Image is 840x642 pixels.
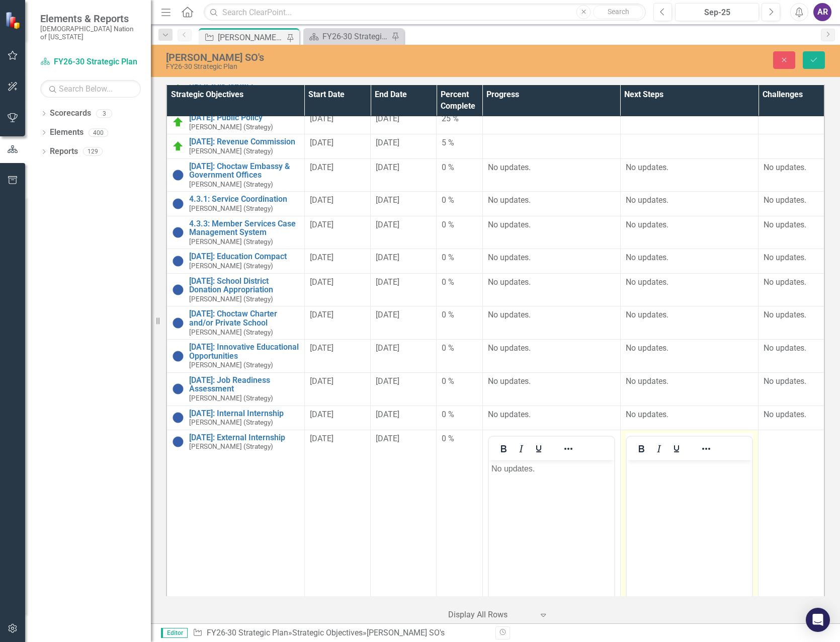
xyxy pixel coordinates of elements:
[764,277,819,288] p: No updates.
[172,412,184,424] img: Not Started
[376,138,399,147] span: [DATE]
[442,252,477,264] div: 0 %
[560,442,577,456] button: Reveal or hide additional toolbar items
[668,442,685,456] button: Underline
[488,409,615,421] p: No updates.
[650,442,667,456] button: Italic
[608,8,629,16] span: Search
[764,409,819,421] p: No updates.
[442,433,477,445] div: 0 %
[376,277,399,287] span: [DATE]
[189,443,273,450] small: [PERSON_NAME] (Strategy)
[189,147,273,155] small: [PERSON_NAME] (Strategy)
[172,140,184,152] img: On Target
[806,608,830,632] div: Open Intercom Messenger
[189,113,299,122] a: [DATE]: Public Policy
[310,114,333,123] span: [DATE]
[89,128,108,137] div: 400
[189,123,273,131] small: [PERSON_NAME] (Strategy)
[310,376,333,386] span: [DATE]
[189,162,299,180] a: [DATE]: Choctaw Embassy & Government Offices
[50,127,83,138] a: Elements
[488,195,615,206] p: No updates.
[292,628,363,637] a: Strategic Objectives
[207,628,288,637] a: FY26-30 Strategic Plan
[626,277,753,288] p: No updates.
[376,310,399,319] span: [DATE]
[189,394,273,402] small: [PERSON_NAME] (Strategy)
[306,30,389,43] a: FY26-30 Strategic Plan
[593,5,643,19] button: Search
[626,376,753,387] p: No updates.
[189,329,273,336] small: [PERSON_NAME] (Strategy)
[83,147,103,156] div: 129
[310,195,333,205] span: [DATE]
[813,3,831,21] button: AR
[189,361,273,369] small: [PERSON_NAME] (Strategy)
[310,410,333,419] span: [DATE]
[189,309,299,327] a: [DATE]: Choctaw Charter and/or Private School
[764,252,819,264] p: No updates.
[488,162,615,174] p: No updates.
[764,195,819,206] p: No updates.
[376,253,399,262] span: [DATE]
[488,309,615,321] p: No updates.
[189,219,299,237] a: 4.3.3: Member Services Case Management System
[367,628,445,637] div: [PERSON_NAME] SO's
[626,343,753,354] p: No updates.
[376,114,399,123] span: [DATE]
[204,4,646,21] input: Search ClearPoint...
[310,434,333,443] span: [DATE]
[310,253,333,262] span: [DATE]
[189,181,273,188] small: [PERSON_NAME] (Strategy)
[310,163,333,172] span: [DATE]
[189,195,299,204] a: 4.3.1: Service Coordination
[764,162,819,174] p: No updates.
[764,376,819,387] p: No updates.
[626,409,753,421] p: No updates.
[626,309,753,321] p: No updates.
[698,442,715,456] button: Reveal or hide additional toolbar items
[376,434,399,443] span: [DATE]
[488,376,615,387] p: No updates.
[189,252,299,261] a: [DATE]: Education Compact
[442,195,477,206] div: 0 %
[218,31,284,44] div: [PERSON_NAME] SO's
[442,376,477,387] div: 0 %
[40,80,141,98] input: Search Below...
[442,113,477,125] div: 25 %
[442,162,477,174] div: 0 %
[626,195,753,206] p: No updates.
[189,419,273,426] small: [PERSON_NAME] (Strategy)
[376,220,399,229] span: [DATE]
[161,628,188,638] span: Editor
[50,108,91,119] a: Scorecards
[488,219,615,231] p: No updates.
[172,169,184,181] img: Not Started
[172,284,184,296] img: Not Started
[172,116,184,128] img: On Target
[488,277,615,288] p: No updates.
[189,376,299,393] a: [DATE]: Job Readiness Assessment
[166,63,533,70] div: FY26-30 Strategic Plan
[166,52,533,63] div: [PERSON_NAME] SO's
[633,442,650,456] button: Bold
[442,219,477,231] div: 0 %
[626,219,753,231] p: No updates.
[488,343,615,354] p: No updates.
[189,262,273,270] small: [PERSON_NAME] (Strategy)
[40,13,141,25] span: Elements & Reports
[96,109,112,118] div: 3
[172,198,184,210] img: Not Started
[172,255,184,267] img: Not Started
[376,163,399,172] span: [DATE]
[310,343,333,353] span: [DATE]
[310,138,333,147] span: [DATE]
[495,442,512,456] button: Bold
[442,409,477,421] div: 0 %
[322,30,389,43] div: FY26-30 Strategic Plan
[189,295,273,303] small: [PERSON_NAME] (Strategy)
[376,410,399,419] span: [DATE]
[442,309,477,321] div: 0 %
